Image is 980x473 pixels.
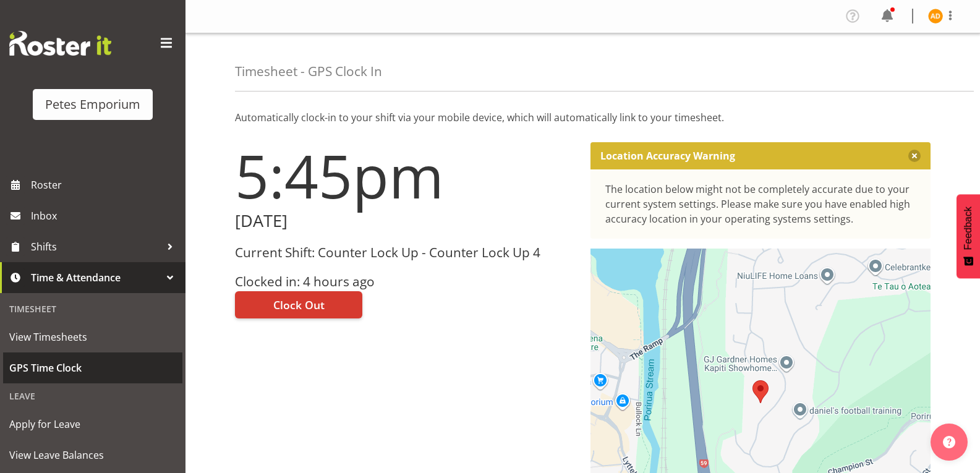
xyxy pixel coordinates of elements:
img: amelia-denz7002.jpg [928,9,943,23]
h4: Timesheet - GPS Clock In [235,64,382,79]
a: Apply for Leave [3,409,182,440]
h3: Current Shift: Counter Lock Up - Counter Lock Up 4 [235,245,576,260]
span: Inbox [31,207,179,225]
h3: Clocked in: 4 hours ago [235,275,576,289]
p: Location Accuracy Warning [600,150,735,162]
span: Clock Out [273,297,325,313]
a: View Leave Balances [3,440,182,471]
button: Clock Out [235,291,362,318]
span: Time & Attendance [31,268,161,287]
button: Close message [908,150,921,162]
span: Shifts [31,237,161,256]
span: Feedback [963,207,974,250]
a: View Timesheets [3,322,182,352]
span: Apply for Leave [9,415,176,433]
h1: 5:45pm [235,142,576,209]
span: View Leave Balances [9,446,176,464]
div: Timesheet [3,296,182,322]
div: The location below might not be completely accurate due to your current system settings. Please m... [605,182,916,226]
button: Feedback - Show survey [957,194,980,278]
span: GPS Time Clock [9,359,176,377]
p: Automatically clock-in to your shift via your mobile device, which will automatically link to you... [235,110,931,125]
img: Rosterit website logo [9,31,111,56]
a: GPS Time Clock [3,352,182,383]
div: Leave [3,383,182,409]
div: Petes Emporium [45,95,140,114]
span: Roster [31,176,179,194]
h2: [DATE] [235,211,576,231]
img: help-xxl-2.png [943,436,955,448]
span: View Timesheets [9,328,176,346]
